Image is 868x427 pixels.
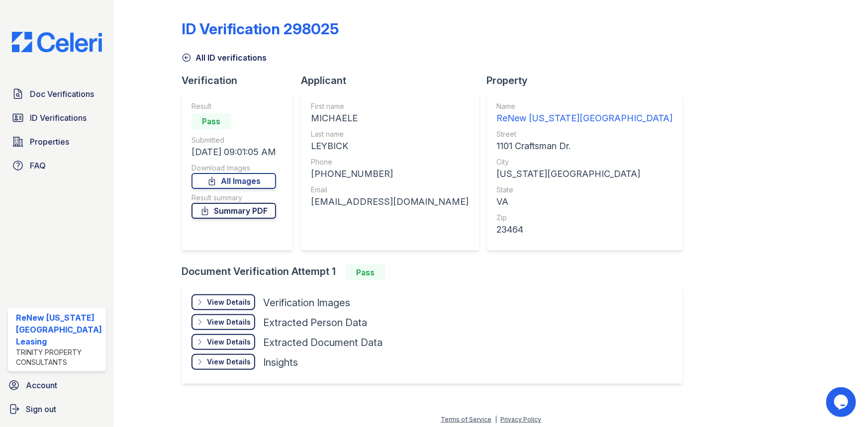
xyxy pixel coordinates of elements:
div: View Details [207,357,251,367]
div: Insights [263,355,298,369]
div: Extracted Document Data [263,336,383,349]
div: View Details [207,337,251,347]
div: State [497,185,673,195]
div: Verification Images [263,296,350,310]
div: Result [192,101,276,111]
span: Properties [30,136,69,148]
img: CE_Logo_Blue-a8612792a0a2168367f1c8372b55b34899dd931a85d93a1a3d3e32e68fde9ad4.png [4,32,110,52]
div: Trinity Property Consultants [16,347,102,367]
a: All ID verifications [182,52,267,64]
div: ReNew [US_STATE][GEOGRAPHIC_DATA] Leasing [16,312,102,347]
a: Properties [8,132,106,152]
span: ID Verifications [30,112,87,124]
a: Account [4,375,110,395]
div: View Details [207,317,251,327]
div: City [497,157,673,167]
span: Doc Verifications [30,88,94,100]
div: Applicant [301,74,487,87]
div: [DATE] 09:01:05 AM [192,145,276,159]
a: Terms of Service [441,416,491,423]
div: Zip [497,213,673,223]
a: ID Verifications [8,108,106,128]
div: Email [311,185,469,195]
span: FAQ [30,160,46,171]
div: 1101 Craftsman Dr. [497,139,673,153]
a: Name ReNew [US_STATE][GEOGRAPHIC_DATA] [497,101,673,125]
div: Result summary [192,193,276,203]
iframe: chat widget [826,387,858,417]
div: 23464 [497,223,673,237]
div: Last name [311,129,469,139]
div: View Details [207,297,251,307]
div: Extracted Person Data [263,316,367,330]
a: Privacy Policy [500,416,541,423]
div: [PHONE_NUMBER] [311,167,469,181]
div: Property [487,74,691,87]
div: Street [497,129,673,139]
div: [EMAIL_ADDRESS][DOMAIN_NAME] [311,195,469,209]
div: MICHAELE [311,111,469,125]
a: Doc Verifications [8,84,106,104]
div: ID Verification 298025 [182,20,339,38]
div: | [495,416,497,423]
a: FAQ [8,156,106,175]
div: Pass [192,113,231,129]
div: Pass [346,264,386,280]
div: [US_STATE][GEOGRAPHIC_DATA] [497,167,673,181]
div: Verification [182,74,301,87]
div: VA [497,195,673,209]
div: LEYBICK [311,139,469,153]
div: Name [497,101,673,111]
a: Sign out [4,399,110,419]
div: Document Verification Attempt 1 [182,264,691,280]
div: First name [311,101,469,111]
div: ReNew [US_STATE][GEOGRAPHIC_DATA] [497,111,673,125]
a: Summary PDF [192,203,276,219]
div: Download Images [192,163,276,173]
a: All Images [192,173,276,189]
div: Phone [311,157,469,167]
div: Submitted [192,135,276,145]
span: Account [26,379,57,391]
span: Sign out [26,403,56,415]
